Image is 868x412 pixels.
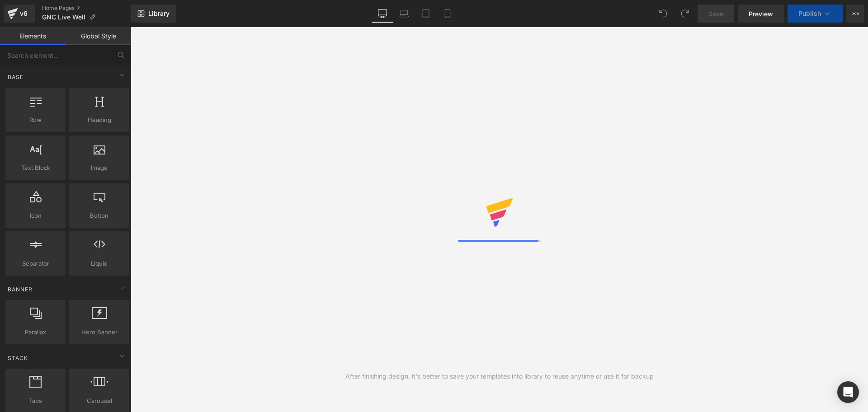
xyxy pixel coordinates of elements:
span: Separator [8,259,63,268]
span: Preview [749,9,773,19]
button: Redo [676,5,694,23]
span: Image [72,163,127,173]
span: Heading [72,115,127,125]
span: Base [7,73,24,81]
a: Global Style [66,27,131,45]
span: Carousel [72,396,127,406]
span: Row [8,115,63,125]
span: Text Block [8,163,63,173]
a: Preview [738,5,784,23]
span: Liquid [72,259,127,268]
div: Open Intercom Messenger [837,381,859,403]
span: Tabs [8,396,63,406]
span: Banner [7,285,33,294]
span: Button [72,211,127,220]
span: Hero Banner [72,328,127,337]
a: Desktop [372,5,393,23]
a: Laptop [393,5,415,23]
button: Publish [788,5,843,23]
a: v6 [4,5,35,23]
span: GNC Live Well [42,14,85,21]
span: Publish [798,10,821,17]
span: Library [148,9,170,18]
a: New Library [131,5,176,23]
a: Tablet [415,5,437,23]
div: v6 [18,8,29,19]
button: Undo [654,5,672,23]
a: Home Pages [42,5,131,12]
span: Stack [7,354,29,362]
a: Mobile [437,5,458,23]
div: After finishing design, it's better to save your templates into library to reuse anytime or use i... [345,371,654,381]
span: Parallax [8,328,63,337]
button: More [846,5,864,23]
span: Icon [8,211,63,220]
span: Save [708,9,723,19]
